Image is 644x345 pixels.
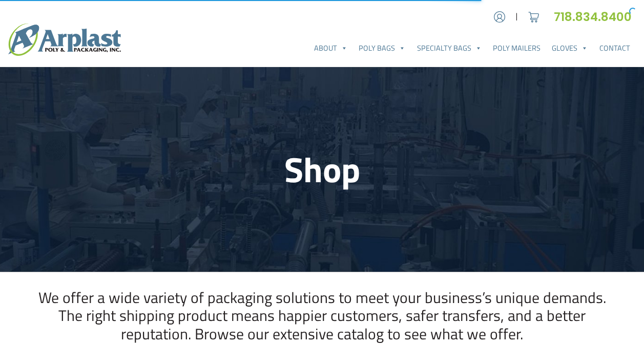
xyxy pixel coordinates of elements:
a: Poly Mailers [487,38,546,58]
a: 718.834.8400 [554,9,636,25]
a: Gloves [546,38,593,58]
span: | [515,11,518,23]
a: Poly Bags [353,38,411,58]
a: About [308,38,353,58]
a: Contact [594,38,636,58]
a: Specialty Bags [411,38,487,58]
h2: We offer a wide variety of packaging solutions to meet your business’s unique demands. The right ... [36,289,608,343]
img: logo [8,24,121,56]
h1: Shop [36,148,608,190]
